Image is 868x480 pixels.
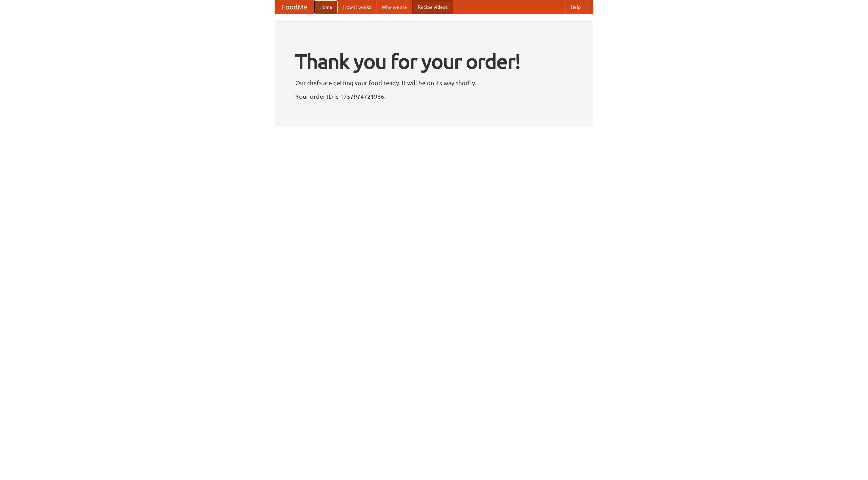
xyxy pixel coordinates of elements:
a: Recipe videos [412,0,453,14]
a: Who we are [376,0,412,14]
a: FoodMe [275,0,314,14]
a: Home [314,0,338,14]
h1: Thank you for your order! [295,45,573,78]
a: How it works [338,0,376,14]
p: Your order ID is 1757974721936. [295,91,573,101]
a: Help [565,0,586,14]
p: Our chefs are getting your food ready. It will be on its way shortly. [295,78,573,88]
